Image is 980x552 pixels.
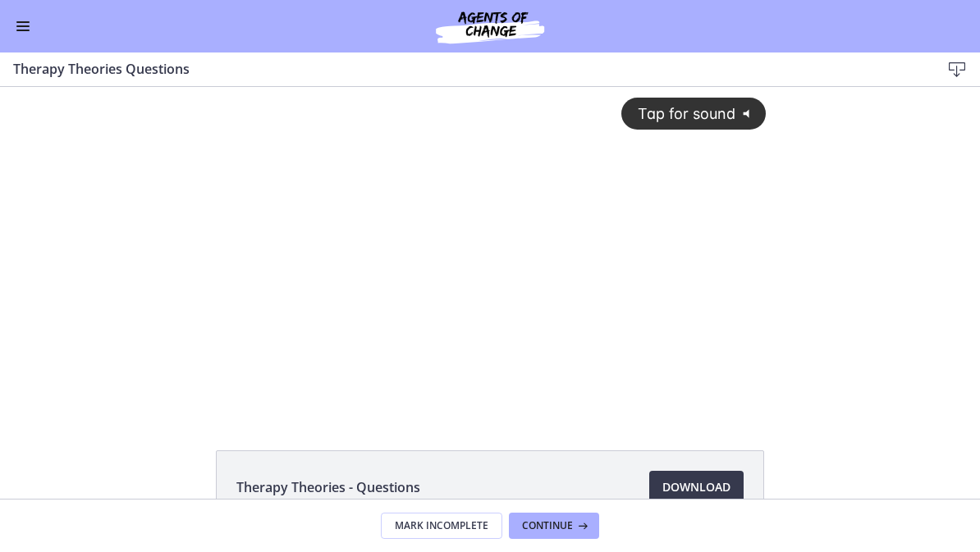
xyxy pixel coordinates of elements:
span: Therapy Theories - Questions [236,477,420,497]
span: Download [662,477,730,497]
a: Download [649,471,744,504]
button: Continue [509,513,599,539]
img: Agents of Change [392,7,588,46]
span: Tap for sound [623,18,735,35]
button: Mark Incomplete [381,513,502,539]
button: Enable menu [13,16,33,36]
button: Tap for sound [621,11,766,43]
span: Mark Incomplete [395,519,488,532]
h3: Therapy Theories Questions [13,59,914,79]
span: Continue [522,519,573,532]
